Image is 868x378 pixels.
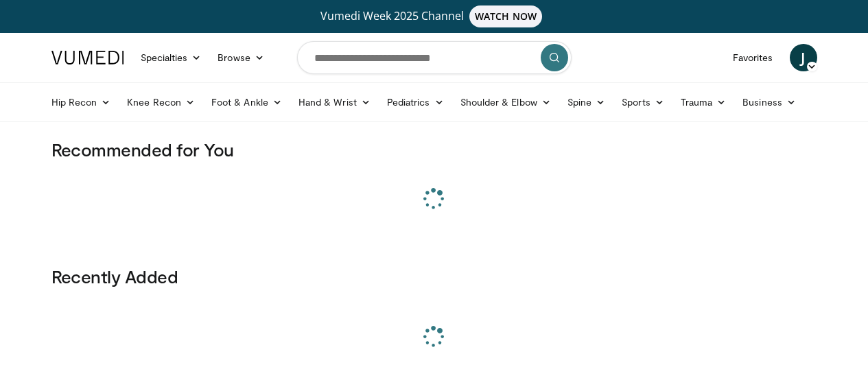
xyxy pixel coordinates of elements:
a: Shoulder & Elbow [452,88,559,116]
a: Favorites [725,44,782,71]
a: Foot & Ankle [203,88,290,116]
a: Specialties [132,44,210,71]
h3: Recently Added [51,265,817,287]
img: VuMedi Logo [51,51,124,64]
a: Knee Recon [119,88,203,116]
h3: Recommended for You [51,139,817,161]
a: Trauma [672,88,735,116]
a: Vumedi Week 2025 ChannelWATCH NOW [54,5,815,27]
input: Search topics, interventions [297,41,572,74]
a: Spine [559,88,613,116]
a: Hand & Wrist [290,88,379,116]
a: Hip Recon [43,88,119,116]
a: Browse [209,44,272,71]
a: J [790,44,817,71]
span: WATCH NOW [469,5,542,27]
a: Business [734,88,804,116]
a: Sports [613,88,672,116]
a: Pediatrics [379,88,452,116]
